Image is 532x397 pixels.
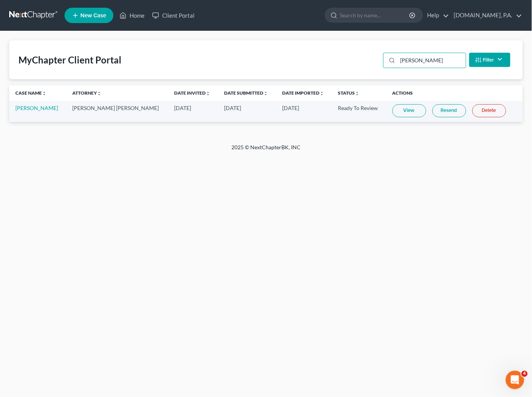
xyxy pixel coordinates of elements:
a: Date Invitedunfold_more [174,90,210,96]
a: Case Nameunfold_more [15,90,47,96]
a: Home [116,8,148,22]
a: Attorneyunfold_more [72,90,101,96]
a: Help [424,8,449,22]
input: Search by name... [340,8,411,22]
span: [DATE] [224,105,241,111]
a: [DOMAIN_NAME], P.A. [450,8,522,22]
a: Delete [472,104,506,117]
a: Date Submittedunfold_more [224,90,268,96]
i: unfold_more [355,91,360,96]
a: [PERSON_NAME] [15,105,58,111]
i: unfold_more [263,91,268,96]
i: unfold_more [206,91,210,96]
div: 2025 © NextChapterBK, INC [47,143,485,157]
a: View [392,104,426,117]
span: 4 [522,371,528,377]
a: Date Importedunfold_more [282,90,324,96]
button: Filter [469,53,510,67]
i: unfold_more [97,91,101,96]
i: unfold_more [42,91,47,96]
th: Actions [386,85,523,101]
span: New Case [80,13,106,18]
a: Resend [432,104,466,117]
span: [DATE] [282,105,299,111]
div: MyChapter Client Portal [18,54,121,66]
td: [PERSON_NAME] [PERSON_NAME] [66,101,168,122]
i: unfold_more [319,91,324,96]
a: Client Portal [148,8,198,22]
span: [DATE] [174,105,191,111]
a: Statusunfold_more [338,90,360,96]
iframe: Intercom live chat [506,371,524,389]
input: Search... [398,53,466,68]
td: Ready To Review [332,101,386,122]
